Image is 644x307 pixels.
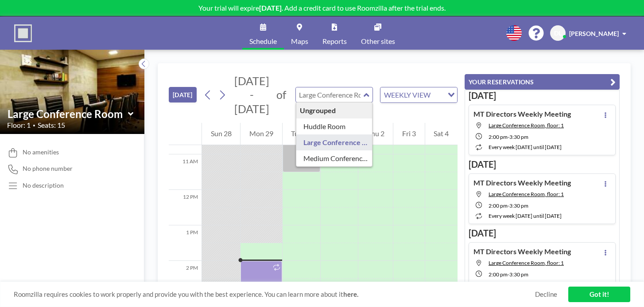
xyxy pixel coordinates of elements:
[284,16,315,50] a: Maps
[508,271,509,278] span: -
[361,38,395,45] span: Other sites
[489,202,508,209] span: 2:00 PM
[508,134,509,140] span: -
[8,107,128,120] input: Large Conference Room
[296,118,372,134] div: Huddle Room
[354,16,402,50] a: Other sites
[433,89,442,101] input: Search for option
[358,123,393,145] div: Thu 2
[473,247,571,256] h4: MT Directors Weekly Meeting
[322,38,347,45] span: Reports
[23,165,73,173] span: No phone number
[33,122,35,128] span: •
[242,16,284,50] a: Schedule
[169,261,202,296] div: 2 PM
[489,122,564,129] span: Large Conference Room, floor: 1
[508,202,509,209] span: -
[489,271,508,278] span: 2:00 PM
[23,148,59,156] span: No amenities
[169,154,202,190] div: 11 AM
[509,271,528,278] span: 3:30 PM
[283,123,320,145] div: Tue 30
[241,123,282,145] div: Mon 29
[169,225,202,261] div: 1 PM
[169,87,197,102] button: [DATE]
[23,181,64,189] div: No description
[38,121,65,130] span: Seats: 15
[425,123,458,145] div: Sat 4
[568,287,630,302] a: Got it!
[489,213,562,219] span: every week [DATE] until [DATE]
[296,150,372,166] div: Medium Conference Room
[202,123,240,145] div: Sun 28
[249,38,277,45] span: Schedule
[315,16,354,50] a: Reports
[296,134,372,150] div: Large Conference Room
[469,159,616,170] h3: [DATE]
[489,144,562,150] span: every week [DATE] until [DATE]
[489,191,564,197] span: Large Conference Room, floor: 1
[535,290,557,299] a: Decline
[276,88,286,102] span: of
[7,121,31,130] span: Floor: 1
[14,24,32,42] img: organization-logo
[465,74,620,90] button: YOUR RESERVATIONS
[234,74,269,115] span: [DATE] - [DATE]
[296,102,372,118] div: Ungrouped
[473,178,571,187] h4: MT Directors Weekly Meeting
[343,290,358,298] a: here.
[296,87,364,102] input: Large Conference Room
[291,38,308,45] span: Maps
[489,281,562,288] span: every week [DATE] until [DATE]
[382,89,432,101] span: WEEKLY VIEW
[489,260,564,266] span: Large Conference Room, floor: 1
[393,123,424,145] div: Fri 3
[169,190,202,225] div: 12 PM
[469,228,616,239] h3: [DATE]
[569,30,619,37] span: [PERSON_NAME]
[489,134,508,140] span: 2:00 PM
[14,290,535,299] span: Roomzilla requires cookies to work properly and provide you with the best experience. You can lea...
[554,29,562,37] span: DL
[259,4,282,12] b: [DATE]
[473,110,571,118] h4: MT Directors Weekly Meeting
[380,87,457,102] div: Search for option
[509,134,528,140] span: 3:30 PM
[509,202,528,209] span: 3:30 PM
[469,90,616,101] h3: [DATE]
